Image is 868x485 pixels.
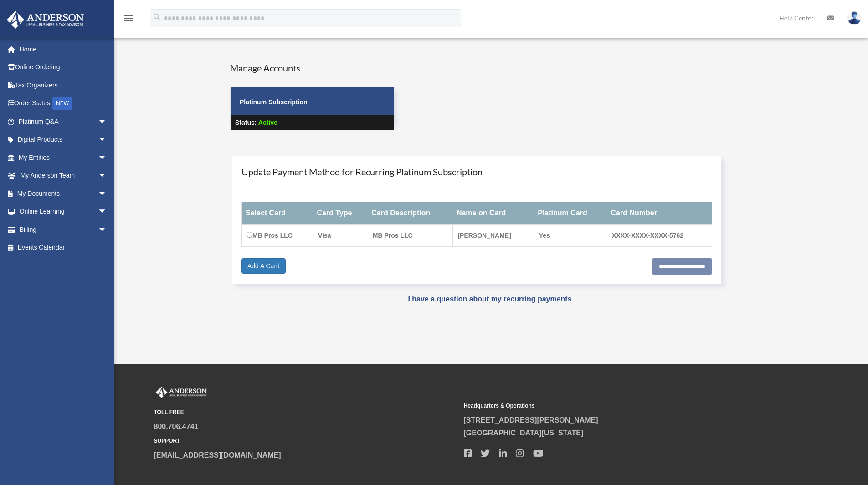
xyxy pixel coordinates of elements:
th: Select Card [242,202,313,224]
strong: Platinum Subscription [240,98,308,106]
a: [STREET_ADDRESS][PERSON_NAME] [464,416,598,424]
a: My Anderson Teamarrow_drop_down [6,167,121,185]
a: Events Calendar [6,239,121,257]
i: search [152,12,162,22]
th: Card Description [368,202,453,224]
a: Platinum Q&Aarrow_drop_down [6,112,121,131]
img: Anderson Advisors Platinum Portal [154,387,209,398]
span: Active [258,119,277,126]
h4: Manage Accounts [230,61,394,74]
th: Card Type [313,202,368,224]
small: TOLL FREE [154,408,457,417]
a: Home [6,40,121,58]
span: arrow_drop_down [98,220,116,239]
a: menu [123,16,134,24]
a: Digital Productsarrow_drop_down [6,131,121,149]
td: Yes [534,224,607,247]
strong: Status: [235,119,257,126]
i: menu [123,13,134,24]
a: 800.706.4741 [154,423,199,430]
td: MB Pros LLC [368,224,453,247]
a: Add A Card [241,258,286,274]
a: My Documentsarrow_drop_down [6,184,121,203]
a: I have a question about my recurring payments [408,295,571,303]
th: Card Number [607,202,712,224]
span: arrow_drop_down [98,112,116,131]
th: Name on Card [453,202,534,224]
td: MB Pros LLC [242,224,313,247]
a: Online Ordering [6,58,121,77]
td: Visa [313,224,368,247]
th: Platinum Card [534,202,607,224]
small: Headquarters & Operations [464,401,767,411]
span: arrow_drop_down [98,184,116,203]
a: My Entitiesarrow_drop_down [6,148,121,167]
a: Tax Organizers [6,76,121,94]
a: Order StatusNEW [6,94,121,113]
div: NEW [52,97,72,110]
td: XXXX-XXXX-XXXX-5762 [607,224,712,247]
small: SUPPORT [154,436,457,446]
span: arrow_drop_down [98,167,116,185]
h4: Update Payment Method for Recurring Platinum Subscription [241,165,712,178]
a: Online Learningarrow_drop_down [6,203,121,221]
a: Billingarrow_drop_down [6,220,121,239]
img: User Pic [847,11,861,25]
span: arrow_drop_down [98,131,116,149]
td: [PERSON_NAME] [453,224,534,247]
a: [GEOGRAPHIC_DATA][US_STATE] [464,429,584,437]
a: [EMAIL_ADDRESS][DOMAIN_NAME] [154,451,281,459]
span: arrow_drop_down [98,203,116,221]
img: Anderson Advisors Platinum Portal [4,11,87,29]
span: arrow_drop_down [98,148,116,167]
